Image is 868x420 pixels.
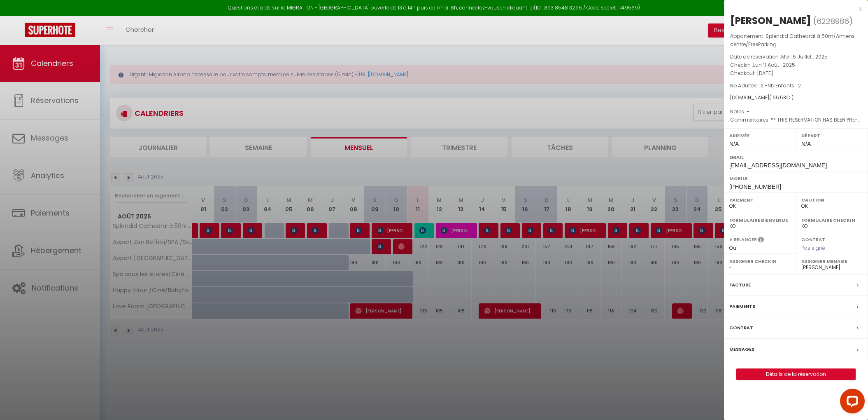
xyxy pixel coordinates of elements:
[730,82,801,89] span: Nb Adultes : 2 -
[817,16,849,26] span: 6228986
[768,82,801,89] span: Nb Enfants : 2
[729,324,753,332] label: Contrat
[730,116,862,124] p: Commentaires :
[729,183,781,190] span: [PHONE_NUMBER]
[801,257,863,265] label: Assigner Menage
[801,216,863,224] label: Formulaire Checkin
[747,108,749,115] span: -
[801,244,825,251] span: Pas signé
[730,61,862,69] p: Checkin :
[730,14,811,27] div: [PERSON_NAME]
[729,345,754,354] label: Messages
[729,131,791,140] label: Arrivée
[729,196,791,204] label: Paiement
[729,174,863,183] label: Mobile
[729,216,791,224] label: Formulaire Bienvenue
[729,257,791,265] label: Assigner Checkin
[729,302,755,311] label: Paiements
[724,4,862,14] div: x
[801,131,863,140] label: Départ
[769,94,794,101] span: ( € )
[758,236,764,245] i: Sélectionner OUI si vous souhaiter envoyer les séquences de messages post-checkout
[729,162,827,169] span: [EMAIL_ADDRESS][DOMAIN_NAME]
[781,53,828,60] span: Mer 16 Juillet . 2025
[730,32,862,49] p: Appartement :
[813,15,853,27] span: ( )
[833,385,868,420] iframe: LiveChat chat widget
[801,236,825,242] label: Contrat
[730,69,862,77] p: Checkout :
[729,141,739,147] span: N/A
[737,369,855,380] a: Détails de la réservation
[730,94,862,102] div: [DOMAIN_NAME]
[736,368,856,380] button: Détails de la réservation
[730,53,862,61] p: Date de réservation :
[801,141,811,147] span: N/A
[753,61,795,68] span: Lun 11 Août . 2025
[729,153,863,161] label: Email
[729,236,757,243] label: A relancer
[729,281,751,289] label: Facture
[730,108,862,116] p: Notes :
[801,196,863,204] label: Caution
[771,94,786,101] span: 166.53
[730,33,855,48] span: Splendid Cathedral à 50m/Amiens centre/FreeParking
[757,70,773,77] span: [DATE]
